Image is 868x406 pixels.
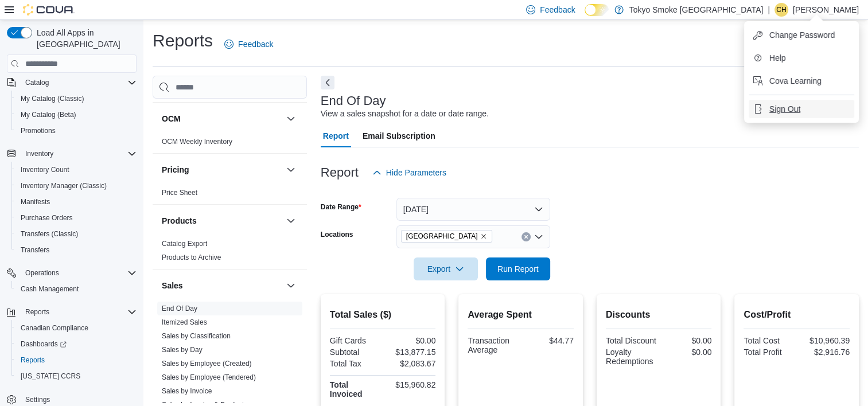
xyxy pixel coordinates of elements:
[16,282,83,296] a: Cash Management
[11,162,141,178] button: Inventory Count
[385,359,435,368] div: $2,083.67
[330,348,380,357] div: Subtotal
[11,242,141,258] button: Transfers
[2,75,141,91] button: Catalog
[769,29,835,41] span: Change Password
[23,4,75,15] img: Cova
[162,387,212,396] span: Sales by Invoice
[284,163,298,177] button: Pricing
[16,211,137,225] span: Purchase Orders
[16,195,55,209] a: Manifests
[16,92,89,106] a: My Catalog (Classic)
[321,108,489,120] div: View a sales snapshot for a date or date range.
[16,282,137,296] span: Cash Management
[16,124,137,138] span: Promotions
[11,178,141,194] button: Inventory Manager (Classic)
[534,232,543,241] button: Open list of options
[629,3,764,17] p: Tokyo Smoke [GEOGRAPHIC_DATA]
[769,52,786,64] span: Help
[2,265,141,281] button: Operations
[799,336,850,345] div: $10,960.39
[162,239,207,248] span: Catalog Export
[774,3,788,17] div: Courtney Hubley
[16,227,83,241] a: Transfers (Classic)
[162,138,232,146] a: OCM Weekly Inventory
[21,94,84,103] span: My Catalog (Classic)
[11,320,141,336] button: Canadian Compliance
[480,233,487,240] button: Remove Mount Pearl Commonwealth from selection in this group
[25,268,59,278] span: Operations
[321,166,359,179] h3: Report
[21,197,50,206] span: Manifests
[162,373,256,382] span: Sales by Employee (Tendered)
[11,352,141,368] button: Reports
[16,163,74,177] a: Inventory Count
[25,307,49,317] span: Reports
[153,186,307,204] div: Pricing
[661,348,711,357] div: $0.00
[606,336,656,345] div: Total Discount
[162,215,197,227] h3: Products
[162,373,256,381] a: Sales by Employee (Tendered)
[21,165,69,174] span: Inventory Count
[16,108,137,122] span: My Catalog (Beta)
[321,94,386,108] h3: End Of Day
[220,33,278,56] a: Feedback
[162,346,203,354] a: Sales by Day
[162,345,203,354] span: Sales by Day
[25,78,49,87] span: Catalog
[153,237,307,269] div: Products
[32,27,137,50] span: Load All Apps in [GEOGRAPHIC_DATA]
[162,164,189,175] h3: Pricing
[321,202,361,212] label: Date Range
[330,359,380,368] div: Total Tax
[11,107,141,123] button: My Catalog (Beta)
[776,3,786,17] span: CH
[21,305,137,319] span: Reports
[16,337,71,351] a: Dashboards
[585,4,609,16] input: Dark Mode
[21,284,79,294] span: Cash Management
[162,332,231,340] a: Sales by Classification
[162,360,252,368] a: Sales by Employee (Created)
[606,308,712,322] h2: Discounts
[25,395,50,404] span: Settings
[11,226,141,242] button: Transfers (Classic)
[162,113,282,124] button: OCM
[284,112,298,126] button: OCM
[162,359,252,368] span: Sales by Employee (Created)
[162,189,197,197] a: Price Sheet
[16,92,137,106] span: My Catalog (Classic)
[321,230,353,239] label: Locations
[21,126,56,135] span: Promotions
[16,179,111,193] a: Inventory Manager (Classic)
[523,336,574,345] div: $44.77
[21,266,137,280] span: Operations
[11,123,141,139] button: Promotions
[162,280,282,291] button: Sales
[16,124,60,138] a: Promotions
[793,3,859,17] p: [PERSON_NAME]
[540,4,575,15] span: Feedback
[21,339,67,349] span: Dashboards
[799,348,850,357] div: $2,916.76
[162,318,207,326] a: Itemized Sales
[486,257,550,280] button: Run Report
[162,387,212,395] a: Sales by Invoice
[330,336,380,345] div: Gift Cards
[749,26,854,44] button: Change Password
[21,110,76,119] span: My Catalog (Beta)
[769,103,800,115] span: Sign Out
[749,49,854,67] button: Help
[16,321,93,335] a: Canadian Compliance
[521,232,531,241] button: Clear input
[323,124,349,147] span: Report
[585,16,585,17] span: Dark Mode
[162,331,231,341] span: Sales by Classification
[11,91,141,107] button: My Catalog (Classic)
[162,113,181,124] h3: OCM
[16,179,137,193] span: Inventory Manager (Classic)
[16,243,137,257] span: Transfers
[21,245,49,255] span: Transfers
[16,369,137,383] span: Washington CCRS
